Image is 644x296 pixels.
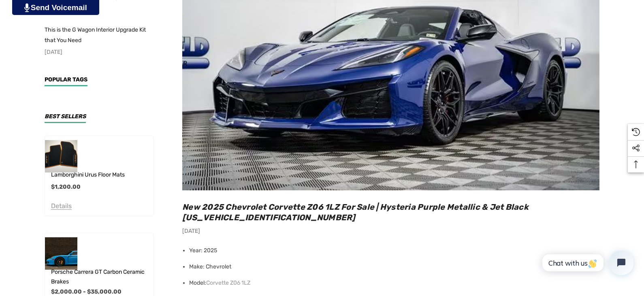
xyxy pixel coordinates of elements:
[628,160,644,168] svg: Top
[206,275,250,291] a: Corvette Z06 1LZ
[51,204,72,209] a: Details
[51,202,72,210] span: Details
[45,140,77,172] img: Lamborghini Urus Floor Mats For Sale
[45,76,87,83] span: Popular Tags
[632,144,640,152] svg: Social Media
[632,128,640,136] svg: Recently Viewed
[189,275,599,291] li: Model:
[45,114,86,123] h3: Best Sellers
[51,183,81,190] span: $1,200.00
[189,243,599,259] li: Year: 2025
[182,202,529,222] a: New 2025 Chevrolet Corvette Z06 1LZ For Sale | Hysteria Purple Metallic & Jet Black [US_VEHICLE_I...
[51,267,154,287] a: Porsche Carrera GT Carbon Ceramic Brakes
[45,47,154,57] p: [DATE]
[533,244,640,282] iframe: Tidio Chat
[182,226,599,236] p: [DATE]
[189,259,599,275] li: Make: Chevrolet
[45,237,77,270] img: Porsche Carrera GT Carbon Ceramic Brakes
[51,288,122,295] span: $2,000.00 - $35,000.00
[51,170,125,180] a: Lamborghini Urus Floor Mats
[45,25,154,46] a: This is the G Wagon Interior Upgrade Kit that You Need
[45,26,146,44] span: This is the G Wagon Interior Upgrade Kit that You Need
[45,4,154,15] p: [DATE]
[24,3,30,12] img: PjwhLS0gR2VuZXJhdG9yOiBHcmF2aXQuaW8gLS0+PHN2ZyB4bWxucz0iaHR0cDovL3d3dy53My5vcmcvMjAwMC9zdmciIHhtb...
